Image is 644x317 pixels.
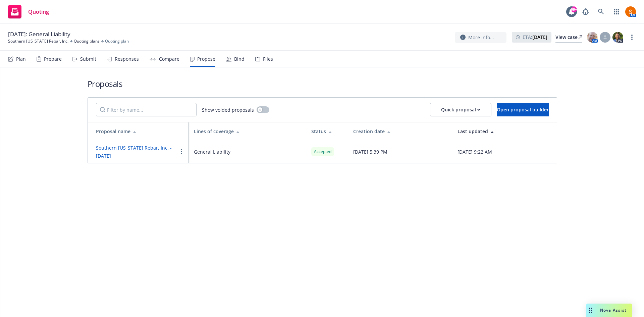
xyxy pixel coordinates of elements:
[532,34,547,40] strong: [DATE]
[311,128,342,135] div: Status
[523,34,547,41] span: ETA :
[202,106,254,113] span: Show voided proposals
[74,38,100,44] a: Quoting plans
[353,128,447,135] div: Creation date
[263,56,273,62] div: Files
[16,56,26,62] div: Plan
[600,307,627,313] span: Nova Assist
[594,5,608,18] a: Search
[115,56,139,62] div: Responses
[194,128,301,135] div: Lines of coverage
[96,103,197,116] input: Filter by name...
[555,32,582,43] a: View case
[625,6,636,17] img: photo
[497,106,549,113] span: Open proposal builder
[314,149,331,155] span: Accepted
[441,103,480,116] div: Quick proposal
[234,56,245,62] div: Bind
[571,6,577,12] div: 99+
[197,56,215,62] div: Propose
[555,32,582,42] div: View case
[96,145,172,159] a: Southern [US_STATE] Rebar, Inc. - [DATE]
[8,38,68,44] a: Southern [US_STATE] Rebar, Inc.
[586,304,595,317] div: Drag to move
[353,148,387,155] span: [DATE] 5:39 PM
[96,128,183,135] div: Proposal name
[430,103,491,116] button: Quick proposal
[579,5,592,18] a: Report a Bug
[44,56,62,62] div: Prepare
[468,34,494,41] span: More info...
[105,38,129,44] span: Quoting plan
[88,78,557,89] h1: Proposals
[5,2,52,21] a: Quoting
[458,148,492,155] span: [DATE] 9:22 AM
[28,9,49,14] span: Quoting
[455,32,506,43] button: More info...
[612,32,623,43] img: photo
[194,148,230,155] span: General Liability
[80,56,96,62] div: Submit
[497,103,549,116] button: Open proposal builder
[458,128,551,135] div: Last updated
[628,33,636,41] a: more
[610,5,623,18] a: Switch app
[586,304,632,317] button: Nova Assist
[8,30,70,38] span: [DATE]: General Liability
[159,56,179,62] div: Compare
[587,32,598,43] img: photo
[177,148,185,156] a: more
